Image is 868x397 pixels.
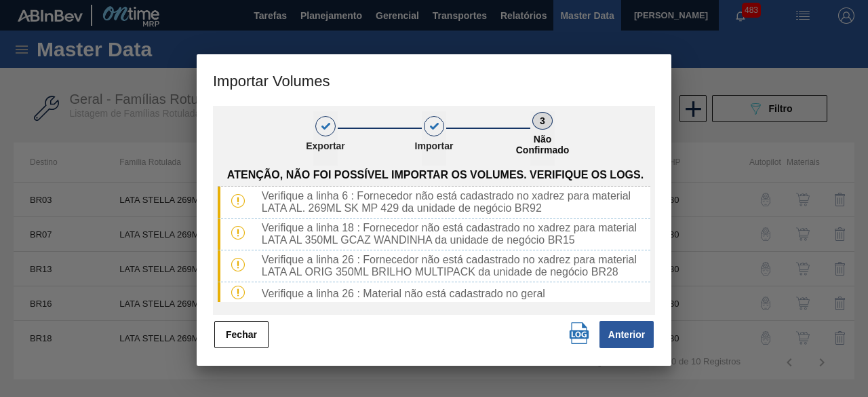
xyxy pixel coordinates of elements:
p: Exportar [292,140,359,151]
button: Fechar [214,321,269,348]
div: Verifique a linha 6 : Fornecedor não está cadastrado no xadrez para material LATA AL. 269ML SK MP... [256,190,650,214]
h3: Importar Volumes [197,54,671,106]
button: 3Não Confirmado [530,111,555,166]
button: Anterior [599,321,654,348]
div: 3 [532,112,553,130]
img: Tipo [231,194,245,208]
div: Verifique a linha 18 : Fornecedor não está cadastrado no xadrez para material LATA AL 350ML GCAZ ... [256,222,650,246]
div: Verifique a linha 26 : Fornecedor não está cadastrado no xadrez para material LATA AL ORIG 350ML ... [256,254,650,278]
img: Tipo [231,258,245,271]
img: Tipo [231,286,245,299]
p: Não Confirmado [509,134,576,155]
div: 2 [424,116,444,136]
button: Download Logs [566,320,593,347]
div: 1 [315,116,336,136]
button: 2Importar [422,111,446,166]
span: Atenção, não foi possível importar os volumes. Verifique os logs. [227,169,644,181]
button: 1Exportar [313,111,338,166]
p: Importar [400,140,468,151]
img: Tipo [231,226,245,240]
div: Verifique a linha 26 : Material não está cadastrado no geral [256,288,650,300]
